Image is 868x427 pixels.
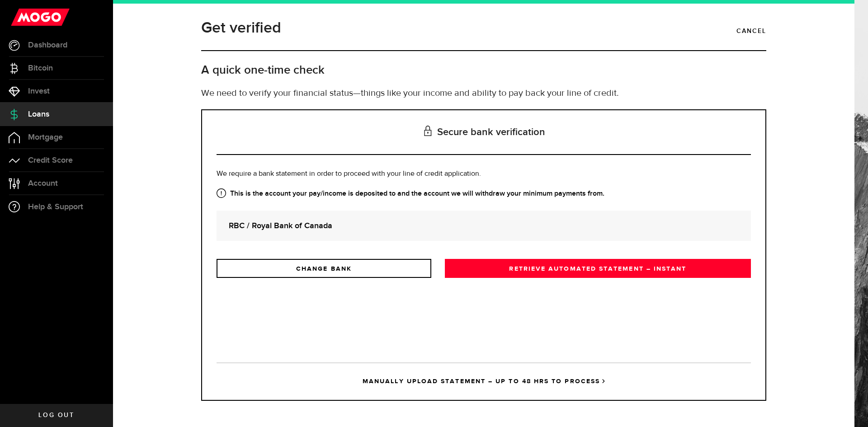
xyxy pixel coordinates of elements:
[28,110,49,118] span: Loans
[28,133,63,141] span: Mortgage
[217,188,751,199] strong: This is the account your pay/income is deposited to and the account we will withdraw your minimum...
[201,63,766,78] h2: A quick one-time check
[201,87,766,100] p: We need to verify your financial status—things like your income and ability to pay back your line...
[201,16,281,40] h1: Get verified
[28,87,50,95] span: Invest
[830,389,868,427] iframe: LiveChat chat widget
[28,41,67,49] span: Dashboard
[229,220,739,232] strong: RBC / Royal Bank of Canada
[28,179,58,188] span: Account
[28,64,53,72] span: Bitcoin
[28,156,73,164] span: Credit Score
[38,412,74,418] span: Log out
[217,259,431,278] a: CHANGE BANK
[217,110,751,155] h3: Secure bank verification
[217,170,481,178] span: We require a bank statement in order to proceed with your line of credit application.
[736,23,766,39] a: Cancel
[28,203,83,211] span: Help & Support
[445,259,751,278] a: RETRIEVE AUTOMATED STATEMENT – INSTANT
